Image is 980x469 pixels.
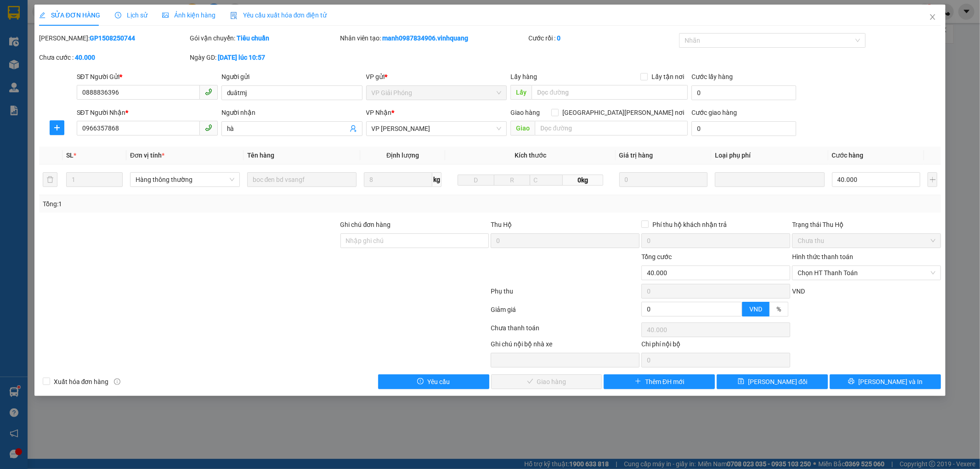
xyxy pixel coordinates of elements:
[350,125,357,132] span: user-add
[162,11,215,19] span: Ảnh kiện hàng
[635,378,641,385] span: plus
[792,288,805,295] span: VND
[776,305,781,313] span: %
[115,11,147,19] span: Lịch sử
[494,175,531,186] input: R
[649,220,731,230] span: Phí thu hộ khách nhận trả
[247,152,274,159] span: Tên hàng
[563,175,603,186] span: 0kg
[221,107,363,118] div: Người nhận
[237,34,269,42] b: Tiêu chuẩn
[218,54,265,61] b: [DATE] lúc 10:57
[230,12,238,19] img: icon
[490,323,641,339] div: Chưa thanh toán
[515,152,546,159] span: Kích thước
[366,72,507,82] div: VP gửi
[749,305,762,313] span: VND
[39,52,188,62] div: Chưa cước :
[490,286,641,302] div: Phụ thu
[378,374,489,389] button: exclamation-circleYêu cầu
[50,377,113,387] span: Xuất hóa đơn hàng
[427,377,450,387] span: Yêu cầu
[221,72,363,82] div: Người gửi
[858,377,923,387] span: [PERSON_NAME] và In
[372,122,502,136] span: VP LÊ HỒNG PHONG
[691,73,733,80] label: Cước lấy hàng
[114,379,120,385] span: info-circle
[162,12,169,18] span: picture
[130,152,164,159] span: Đơn vị tính
[43,172,57,187] button: delete
[43,199,378,209] div: Tổng: 1
[535,121,688,136] input: Dọc đường
[641,339,790,353] div: Chi phí nội bộ
[77,107,218,118] div: SĐT Người Nhận
[530,175,563,186] input: C
[491,374,602,389] button: checkGiao hàng
[619,152,653,159] span: Giá trị hàng
[366,109,392,116] span: VP Nhận
[383,34,469,42] b: manh0987834906.vinhquang
[792,220,941,230] div: Trạng thái Thu Hộ
[792,253,853,260] label: Hình thức thanh toán
[340,233,489,248] input: Ghi chú đơn hàng
[39,11,100,19] span: SỬA ĐƠN HÀNG
[528,33,677,43] div: Cước rồi :
[115,12,121,18] span: clock-circle
[641,253,672,260] span: Tổng cước
[491,221,512,228] span: Thu Hộ
[247,172,357,187] input: VD: Bàn, Ghế
[604,374,715,389] button: plusThêm ĐH mới
[458,175,494,186] input: D
[691,109,737,116] label: Cước giao hàng
[559,107,688,118] span: [GEOGRAPHIC_DATA][PERSON_NAME] nơi
[798,234,935,248] span: Chưa thu
[372,86,502,100] span: VP Giải Phóng
[510,73,537,80] span: Lấy hàng
[717,374,828,389] button: save[PERSON_NAME] đổi
[648,72,688,82] span: Lấy tận nơi
[386,152,419,159] span: Định lượng
[510,109,540,116] span: Giao hàng
[75,54,95,61] b: 40.000
[491,339,640,353] div: Ghi chú nội bộ nhà xe
[920,5,946,30] button: Close
[490,305,641,321] div: Giảm giá
[39,12,45,18] span: edit
[50,120,64,135] button: plus
[77,72,218,82] div: SĐT Người Gửi
[136,173,234,186] span: Hàng thông thường
[832,152,864,159] span: Cước hàng
[532,85,688,100] input: Dọc đường
[190,33,339,43] div: Gói vận chuyển:
[848,378,855,385] span: printer
[190,52,339,62] div: Ngày GD:
[928,172,938,187] button: plus
[340,221,391,228] label: Ghi chú đơn hàng
[830,374,941,389] button: printer[PERSON_NAME] và In
[557,34,561,42] b: 0
[711,147,828,164] th: Loại phụ phí
[205,124,212,131] span: phone
[432,172,442,187] span: kg
[50,124,64,131] span: plus
[417,378,424,385] span: exclamation-circle
[510,121,535,136] span: Giao
[205,88,212,96] span: phone
[510,85,532,100] span: Lấy
[340,33,527,43] div: Nhân viên tạo:
[230,11,327,19] span: Yêu cầu xuất hóa đơn điện tử
[748,377,807,387] span: [PERSON_NAME] đổi
[738,378,744,385] span: save
[645,377,684,387] span: Thêm ĐH mới
[66,152,74,159] span: SL
[929,13,936,21] span: close
[619,172,708,187] input: 0
[691,121,796,136] input: Cước giao hàng
[691,85,796,100] input: Cước lấy hàng
[798,266,935,280] span: Chọn HT Thanh Toán
[90,34,135,42] b: GP1508250744
[39,33,188,43] div: [PERSON_NAME]:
